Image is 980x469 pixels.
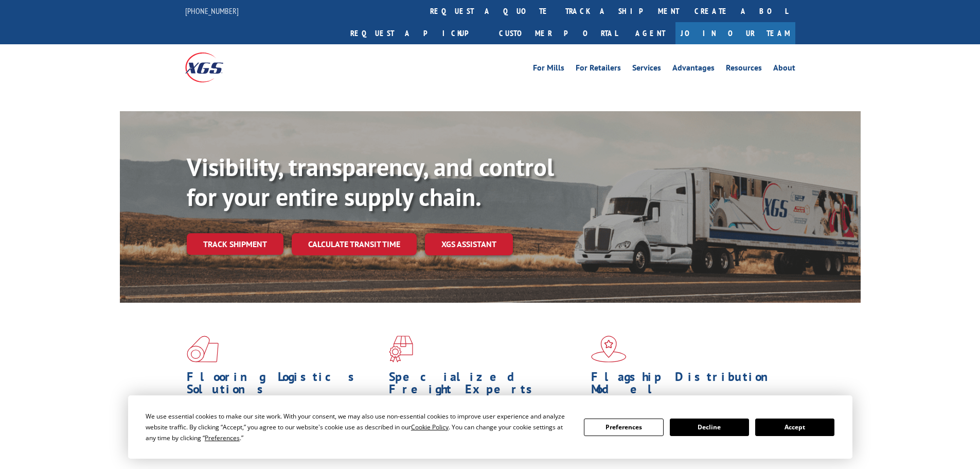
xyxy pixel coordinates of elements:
[187,151,554,213] b: Visibility, transparency, and control for your entire supply chain.
[128,395,852,459] div: Cookie Consent Prompt
[675,22,795,44] a: Join Our Team
[292,233,417,255] a: Calculate transit time
[411,423,449,431] span: Cookie Policy
[185,6,239,16] a: [PHONE_NUMBER]
[425,233,513,255] a: XGS ASSISTANT
[584,419,663,436] button: Preferences
[670,419,749,436] button: Decline
[755,419,834,436] button: Accept
[591,371,786,401] h1: Flagship Distribution Model
[205,433,240,442] span: Preferences
[576,64,621,75] a: For Retailers
[343,22,491,44] a: Request a pickup
[146,411,572,443] div: We use essential cookies to make our site work. With your consent, we may also use non-essential ...
[726,64,762,75] a: Resources
[533,64,564,75] a: For Mills
[187,371,381,401] h1: Flooring Logistics Solutions
[672,64,715,75] a: Advantages
[389,371,583,401] h1: Specialized Freight Experts
[187,233,283,255] a: Track shipment
[389,336,413,362] img: xgs-icon-focused-on-flooring-red
[187,336,219,362] img: xgs-icon-total-supply-chain-intelligence-red
[625,22,675,44] a: Agent
[491,22,625,44] a: Customer Portal
[591,336,627,362] img: xgs-icon-flagship-distribution-model-red
[773,64,795,75] a: About
[632,64,661,75] a: Services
